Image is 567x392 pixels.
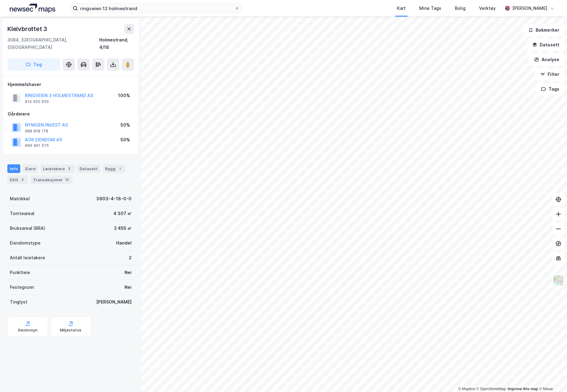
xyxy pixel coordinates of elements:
[458,387,475,391] a: Mapbox
[10,195,30,202] div: Matrikkel
[25,143,49,148] div: 996 961 575
[25,99,49,104] div: 914 920 655
[512,5,547,12] div: [PERSON_NAME]
[10,254,45,261] div: Antall leietakere
[117,166,123,172] div: 1
[8,110,134,118] div: Gårdeiere
[120,136,130,143] div: 50%
[30,175,73,184] div: Transaksjoner
[124,269,132,276] div: Nei
[25,129,48,134] div: 988 818 178
[10,210,34,217] div: Tomteareal
[113,210,132,217] div: 4 307 ㎡
[419,5,441,12] div: Mine Tags
[18,328,38,333] div: Geoinnsyn
[476,387,506,391] a: OpenStreetMap
[536,363,567,392] iframe: Chat Widget
[99,36,134,51] div: Holmestrand, 4/18
[455,5,466,12] div: Bolig
[7,175,28,184] div: ESG
[60,328,81,333] div: Miljøstatus
[116,239,132,247] div: Handel
[7,24,49,34] div: Kleivbrottet 3
[527,39,565,51] button: Datasett
[41,164,75,173] div: Leietakere
[77,164,100,173] div: Datasett
[397,5,406,12] div: Kart
[23,164,38,173] div: Eiere
[96,195,132,202] div: 3903-4-18-0-0
[10,4,55,13] img: logo.a4113a55bc3d86da70a041830d287a7e.svg
[7,36,99,51] div: 3084, [GEOGRAPHIC_DATA], [GEOGRAPHIC_DATA]
[103,164,125,173] div: Bygg
[508,387,538,391] a: Improve this map
[124,284,132,291] div: Nei
[553,275,564,286] img: Z
[7,58,60,71] button: Tag
[536,83,565,95] button: Tags
[8,81,134,88] div: Hjemmelshaver
[64,177,70,183] div: 12
[118,92,130,99] div: 100%
[523,24,565,36] button: Bokmerker
[96,298,132,306] div: [PERSON_NAME]
[10,225,45,232] div: Bruksareal (BRA)
[535,68,565,80] button: Filter
[529,53,565,66] button: Analyse
[78,4,234,13] input: Søk på adresse, matrikkel, gårdeiere, leietakere eller personer
[114,225,132,232] div: 2 455 ㎡
[66,166,72,172] div: 2
[10,239,41,247] div: Eiendomstype
[10,269,30,276] div: Punktleie
[10,284,34,291] div: Festegrunn
[19,177,26,183] div: 3
[120,121,130,129] div: 50%
[129,254,132,261] div: 2
[7,164,20,173] div: Info
[10,298,27,306] div: Tinglyst
[479,5,496,12] div: Verktøy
